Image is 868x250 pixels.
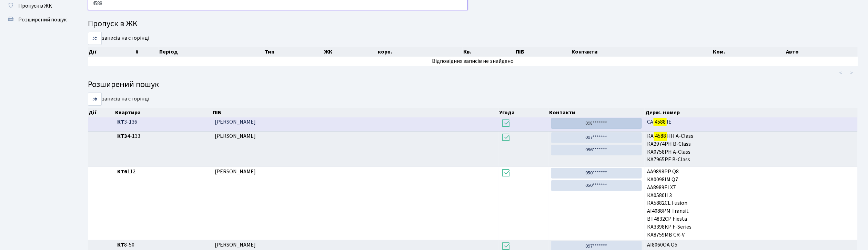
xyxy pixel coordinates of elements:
a: Розширений пошук [3,13,72,27]
th: Дії [88,47,135,57]
span: CA IE [647,118,855,126]
h4: Розширений пошук [88,80,858,90]
span: [PERSON_NAME] [215,132,256,140]
b: КТ3 [117,132,127,140]
select: записів на сторінці [88,93,102,106]
th: Ком. [713,47,786,57]
th: Авто [785,47,858,57]
th: ЖК [323,47,377,57]
th: Держ. номер [645,108,858,117]
span: [PERSON_NAME] [215,168,256,175]
th: Контакти [571,47,713,57]
th: Тип [264,47,323,57]
td: Відповідних записів не знайдено [88,57,858,66]
th: Контакти [548,108,645,117]
b: КТ [117,241,124,249]
b: КТ [117,118,124,126]
span: [PERSON_NAME] [215,118,256,126]
th: Дії [88,108,114,117]
label: записів на сторінці [88,32,149,45]
span: 8-50 [117,241,209,249]
b: КТ6 [117,168,127,175]
th: ПІБ [515,47,571,57]
h4: Пропуск в ЖК [88,19,858,29]
mark: 4588 [654,117,667,127]
span: 3-136 [117,118,209,126]
span: 112 [117,168,209,176]
label: записів на сторінці [88,93,149,106]
span: АА9898РР Q8 КА0098ІМ Q7 АА8989ЕІ X7 КА0580II 3 КА5882СЕ Fusion АІ4088РМ Transit ВТ4832СР Fiesta К... [647,168,855,237]
mark: 4588 [654,131,667,141]
th: Квартира [114,108,212,117]
span: КА НН A-Class КА2974РН B-Class КА0758РН A-Class КА7965РЕ B-Class [647,132,855,164]
th: корп. [377,47,463,57]
th: Кв. [463,47,515,57]
span: [PERSON_NAME] [215,241,256,249]
th: # [135,47,159,57]
th: ПІБ [212,108,498,117]
th: Угода [498,108,548,117]
select: записів на сторінці [88,32,102,45]
span: 4-133 [117,132,209,140]
span: Пропуск в ЖК [18,2,52,10]
span: Розширений пошук [18,16,67,23]
th: Період [159,47,264,57]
